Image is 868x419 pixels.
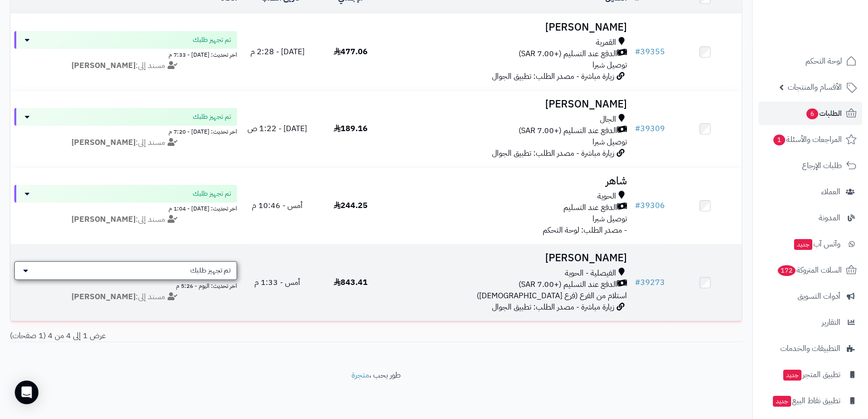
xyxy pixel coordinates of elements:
[806,108,819,120] span: 6
[391,22,626,33] h3: [PERSON_NAME]
[7,291,244,303] div: مسند إلى:
[592,136,627,148] span: توصيل شبرا
[519,279,617,290] span: الدفع عند التسليم (+7.00 SAR)
[592,213,627,225] span: توصيل شبرا
[592,59,627,71] span: توصيل شبرا
[7,60,244,71] div: مسند إلى:
[783,370,801,381] span: جديد
[334,123,368,135] span: 189.16
[190,266,231,276] span: تم تجهيز طلبك
[759,128,862,151] a: المراجعات والأسئلة1
[794,239,812,250] span: جديد
[635,123,665,135] a: #39309
[759,284,862,308] a: أدوات التسويق
[7,137,244,148] div: مسند إلى:
[391,99,626,110] h3: [PERSON_NAME]
[772,133,842,146] span: المراجعات والأسئلة
[759,154,862,177] a: طلبات الإرجاع
[71,291,136,303] strong: [PERSON_NAME]
[254,277,300,288] span: أمس - 1:33 م
[519,48,617,60] span: الدفع عند التسليم (+7.00 SAR)
[492,301,614,313] span: زيارة مباشرة - مصدر الطلب: تطبيق الجوال
[71,213,136,225] strong: [PERSON_NAME]
[805,106,842,120] span: الطلبات
[600,114,616,125] span: الجال
[492,147,614,159] span: زيارة مباشرة - مصدر الطلب: تطبيق الجوال
[597,191,616,202] span: الحوية
[351,369,369,381] a: متجرة
[334,200,368,211] span: 244.25
[788,80,842,94] span: الأقسام والمنتجات
[193,35,231,45] span: تم تجهيز طلبك
[793,237,840,251] span: وآتس آب
[334,277,368,288] span: 843.41
[596,37,616,48] span: القمرية
[635,200,640,211] span: #
[801,15,859,36] img: logo-2.png
[777,265,797,277] span: 172
[635,200,665,211] a: #39306
[635,46,640,58] span: #
[563,202,617,213] span: الدفع عند التسليم
[635,123,640,135] span: #
[759,311,862,334] a: التقارير
[14,126,237,136] div: اخر تحديث: [DATE] - 7:20 م
[759,389,862,413] a: تطبيق نقاط البيعجديد
[780,342,840,355] span: التطبيقات والخدمات
[782,368,840,382] span: تطبيق المتجر
[759,363,862,386] a: تطبيق المتجرجديد
[14,49,237,59] div: اخر تحديث: [DATE] - 7:33 م
[565,268,616,279] span: الفيصلية - الحوية
[250,46,305,58] span: [DATE] - 2:28 م
[759,206,862,230] a: المدونة
[773,134,786,146] span: 1
[193,189,231,199] span: تم تجهيز طلبك
[798,289,840,303] span: أدوات التسويق
[759,102,862,125] a: الطلبات6
[391,175,626,187] h3: شاهر
[819,211,840,225] span: المدونة
[247,123,307,135] span: [DATE] - 1:22 ص
[391,252,626,264] h3: [PERSON_NAME]
[635,277,665,288] a: #39273
[71,60,136,71] strong: [PERSON_NAME]
[759,232,862,256] a: وآتس آبجديد
[635,46,665,58] a: #39355
[759,180,862,204] a: العملاء
[777,263,842,277] span: السلات المتروكة
[477,290,627,302] span: استلام من الفرع (فرع [DEMOGRAPHIC_DATA])
[759,258,862,282] a: السلات المتروكة172
[805,54,842,68] span: لوحة التحكم
[15,381,38,404] div: Open Intercom Messenger
[519,125,617,137] span: الدفع عند التسليم (+7.00 SAR)
[252,200,303,211] span: أمس - 10:46 م
[14,280,237,290] div: اخر تحديث: اليوم - 5:26 م
[821,185,840,199] span: العملاء
[387,168,630,244] td: - مصدر الطلب: لوحة التحكم
[802,159,842,173] span: طلبات الإرجاع
[7,214,244,225] div: مسند إلى:
[773,396,791,407] span: جديد
[635,277,640,288] span: #
[492,70,614,82] span: زيارة مباشرة - مصدر الطلب: تطبيق الجوال
[822,315,840,329] span: التقارير
[759,337,862,360] a: التطبيقات والخدمات
[759,49,862,73] a: لوحة التحكم
[14,203,237,213] div: اخر تحديث: [DATE] - 1:04 م
[193,112,231,122] span: تم تجهيز طلبك
[772,394,840,408] span: تطبيق نقاط البيع
[334,46,368,58] span: 477.06
[71,137,136,148] strong: [PERSON_NAME]
[2,330,376,342] div: عرض 1 إلى 4 من 4 (1 صفحات)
